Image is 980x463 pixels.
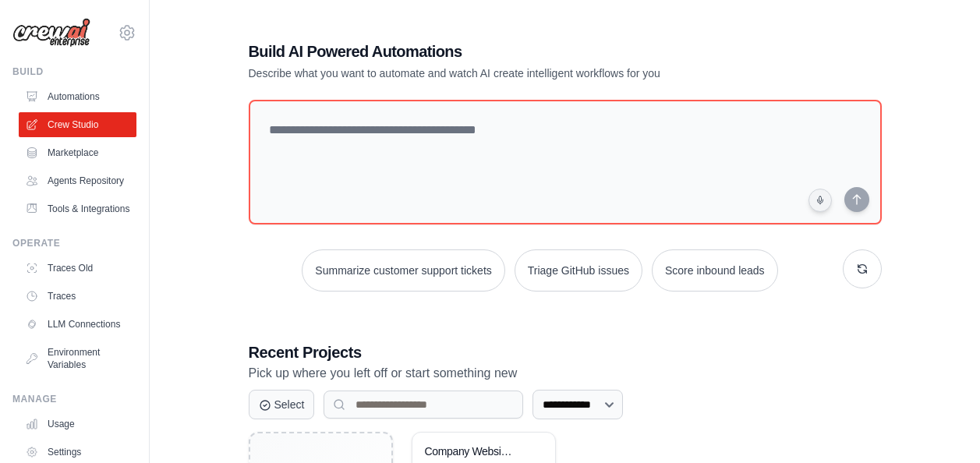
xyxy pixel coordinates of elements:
[19,412,136,436] a: Usage
[843,249,882,288] button: Get new suggestions
[808,189,832,212] button: Click to speak your automation idea
[19,256,136,281] a: Traces Old
[249,65,773,81] p: Describe what you want to automate and watch AI create intelligent workflows for you
[12,393,136,405] div: Manage
[19,340,136,377] a: Environment Variables
[19,168,136,193] a: Agents Repository
[19,312,136,337] a: LLM Connections
[425,445,519,459] div: Company Website Research Automation
[249,41,773,62] h1: Build AI Powered Automations
[19,140,136,165] a: Marketplace
[12,65,136,78] div: Build
[12,237,136,249] div: Operate
[19,84,136,109] a: Automations
[19,112,136,137] a: Crew Studio
[19,196,136,221] a: Tools & Integrations
[19,284,136,309] a: Traces
[12,18,90,48] img: Logo
[249,341,882,363] h3: Recent Projects
[302,249,504,292] button: Summarize customer support tickets
[249,363,882,383] p: Pick up where you left off or start something new
[652,249,778,292] button: Score inbound leads
[515,249,642,292] button: Triage GitHub issues
[249,390,315,419] button: Select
